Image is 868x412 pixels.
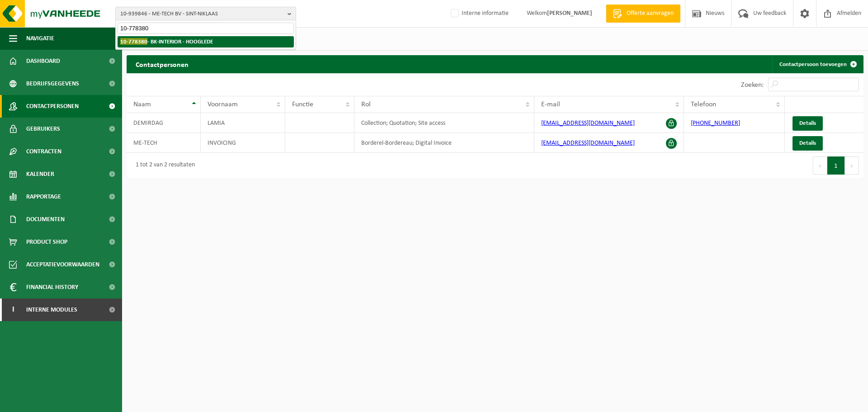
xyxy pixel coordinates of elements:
td: DEMIRDAG [127,113,201,133]
span: Navigatie [26,27,54,50]
div: 1 tot 2 van 2 resultaten [131,157,195,174]
span: Offerte aanvragen [624,9,676,18]
span: Details [799,120,816,126]
button: 10-939846 - ME-TECH BV - SINT-NIKLAAS [115,7,296,20]
span: Dashboard [26,50,60,72]
strong: - BK-INTERIOR - HOOGLEDE [120,38,213,45]
td: INVOICING [201,133,285,153]
button: Next [845,156,859,175]
a: Offerte aanvragen [606,5,680,23]
span: Product Shop [26,231,67,253]
td: LAMIA [201,113,285,133]
span: Bedrijfsgegevens [26,72,79,95]
td: Collection; Quotation; Site access [354,113,534,133]
span: Functie [292,101,313,108]
span: Kalender [26,163,54,185]
span: Voornaam [208,101,238,108]
span: Documenten [26,208,65,231]
span: Naam [133,101,151,108]
label: Interne informatie [449,7,509,20]
a: Details [793,116,823,131]
td: ME-TECH [127,133,201,153]
strong: [PERSON_NAME] [547,10,592,17]
span: Rapportage [26,185,61,208]
input: Zoeken naar gekoppelde vestigingen [118,23,294,34]
span: Telefoon [691,101,716,108]
span: E-mail [541,101,560,108]
span: Interne modules [26,298,77,321]
a: Contactpersoon toevoegen [772,55,863,73]
span: I [9,298,17,321]
label: Zoeken: [741,81,764,89]
a: [EMAIL_ADDRESS][DOMAIN_NAME] [541,120,635,127]
span: 10-778380 [120,38,147,45]
span: Contactpersonen [26,95,79,118]
a: [PHONE_NUMBER] [691,120,740,127]
button: Previous [813,156,827,175]
span: 10-939846 - ME-TECH BV - SINT-NIKLAAS [120,7,284,21]
span: Details [799,140,816,146]
span: Gebruikers [26,118,60,140]
span: Rol [361,101,371,108]
a: Details [793,136,823,151]
a: [EMAIL_ADDRESS][DOMAIN_NAME] [541,140,635,147]
h2: Contactpersonen [127,55,198,73]
span: Contracten [26,140,61,163]
span: Acceptatievoorwaarden [26,253,99,276]
button: 1 [827,156,845,175]
td: Borderel-Bordereau; Digital Invoice [354,133,534,153]
span: Financial History [26,276,78,298]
